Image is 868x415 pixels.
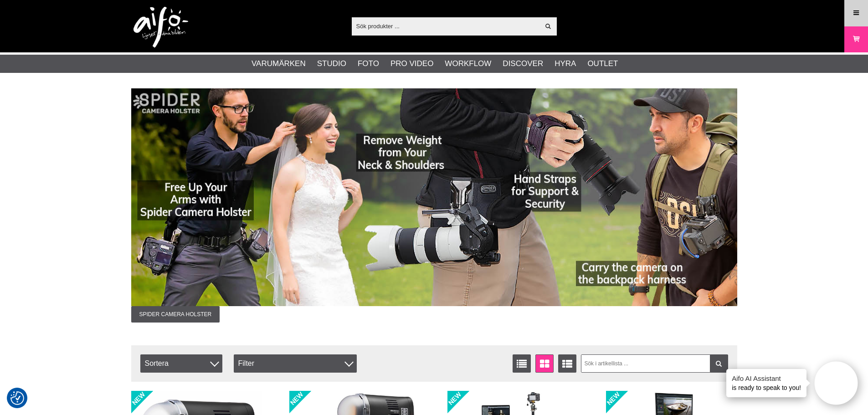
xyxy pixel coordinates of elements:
a: Listvisning [513,354,531,373]
a: Studio [317,58,346,70]
a: Hyra [555,58,576,70]
a: Filtrera [710,354,728,373]
button: Samtyckesinställningar [10,390,24,406]
a: Foto [358,58,379,70]
a: Utökad listvisning [558,354,576,373]
input: Sök i artikellista ... [581,354,728,373]
div: is ready to speak to you! [726,369,806,397]
span: Spider Camera Holster [131,306,220,323]
span: Sortera [140,354,222,373]
img: Annons:006 banner-SpiderGear2.jpg [131,88,737,306]
a: Outlet [587,58,618,70]
input: Sök produkter ... [352,19,540,33]
a: Pro Video [390,58,433,70]
a: Discover [503,58,543,70]
img: logo.png [134,7,188,48]
a: Varumärken [252,58,306,70]
a: Workflow [445,58,491,70]
h4: Aifo AI Assistant [732,374,801,383]
img: Revisit consent button [10,391,24,405]
a: Fönstervisning [535,354,554,373]
a: Annons:006 banner-SpiderGear2.jpgSpider Camera Holster [131,88,737,323]
div: Filter [234,354,357,373]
